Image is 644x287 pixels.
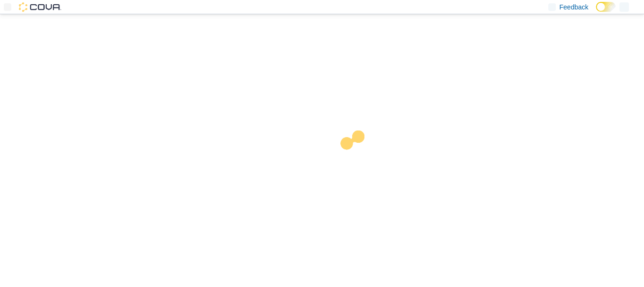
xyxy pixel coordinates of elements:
img: cova-loader [322,123,393,194]
input: Dark Mode [596,2,616,12]
span: Feedback [560,2,588,12]
img: Cova [19,2,61,12]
